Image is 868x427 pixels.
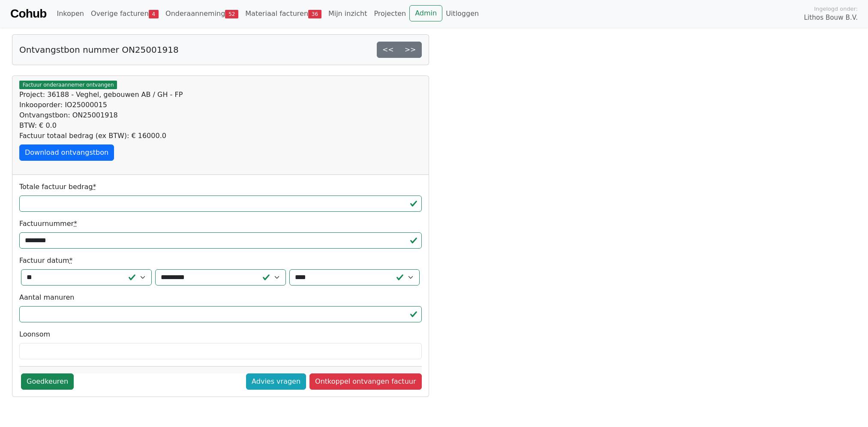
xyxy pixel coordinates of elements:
[242,5,325,22] a: Materiaal facturen36
[308,10,321,18] span: 36
[409,5,442,21] a: Admin
[69,256,73,265] abbr: required
[325,5,371,22] a: Mijn inzicht
[804,13,858,23] span: Lithos Bouw B.V.
[19,110,422,120] div: Ontvangstbon: ON25001918
[149,10,159,18] span: 4
[10,3,46,24] a: Cohub
[74,220,77,228] abbr: required
[19,90,422,100] div: Project: 36188 - Veghel, gebouwen AB / GH - FP
[377,42,399,58] a: <<
[225,10,238,18] span: 52
[19,329,50,340] label: Loonsom
[19,182,96,192] label: Totale factuur bedrag
[399,42,422,58] a: >>
[19,120,422,131] div: BTW: € 0.0
[19,219,77,229] label: Factuurnummer
[19,144,114,161] a: Download ontvangstbon
[19,292,74,303] label: Aantal manuren
[370,5,409,22] a: Projecten
[19,256,73,266] label: Factuur datum
[53,5,87,22] a: Inkopen
[19,131,422,141] div: Factuur totaal bedrag (ex BTW): € 16000.0
[162,5,242,22] a: Onderaanneming52
[93,183,96,191] abbr: required
[246,373,306,390] a: Advies vragen
[19,100,422,110] div: Inkooporder: IO25000015
[87,5,162,22] a: Overige facturen4
[309,373,421,390] a: Ontkoppel ontvangen factuur
[442,5,482,22] a: Uitloggen
[19,81,117,89] span: Factuur onderaannemer ontvangen
[814,5,858,13] span: Ingelogd onder:
[19,45,179,55] h5: Ontvangstbon nummer ON25001918
[21,373,74,390] a: Goedkeuren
